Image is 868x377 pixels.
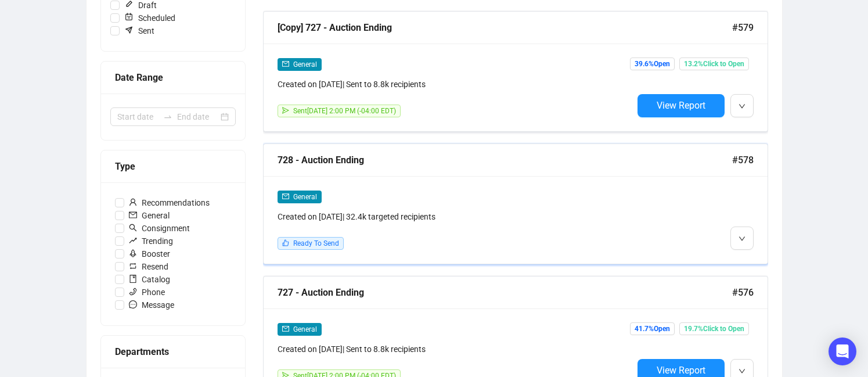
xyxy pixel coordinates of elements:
span: mail [282,325,289,332]
span: Phone [124,286,170,299]
div: Created on [DATE] | Sent to 8.8k recipients [278,343,633,356]
span: Resend [124,260,173,273]
span: Catalog [124,273,175,286]
div: Created on [DATE] | Sent to 8.8k recipients [278,78,633,91]
div: 727 - Auction Ending [278,285,732,300]
span: message [129,300,137,308]
span: General [293,325,317,333]
div: 728 - Auction Ending [278,153,732,167]
div: Date Range [115,70,231,85]
span: Sent [120,24,159,37]
input: Start date [117,110,159,123]
span: to [163,112,172,121]
div: Type [115,159,231,174]
button: View Report [638,94,725,117]
span: Recommendations [124,196,214,209]
span: Booster [124,247,175,260]
span: rocket [129,249,137,257]
span: 41.7% Open [630,322,675,335]
span: Sent [DATE] 2:00 PM (-04:00 EDT) [293,107,396,115]
span: send [282,107,289,114]
div: [Copy] 727 - Auction Ending [278,20,732,35]
span: phone [129,288,137,296]
div: Open Intercom Messenger [829,337,856,365]
span: Consignment [124,222,195,235]
span: Message [124,299,179,311]
span: mail [282,60,289,67]
input: End date [177,110,218,123]
span: mail [282,193,289,200]
span: rise [129,236,137,245]
span: user [129,198,137,206]
a: [Copy] 727 - Auction Ending#579mailGeneralCreated on [DATE]| Sent to 8.8k recipientssendSent[DATE... [263,11,768,132]
span: retweet [129,262,137,270]
span: General [293,60,317,69]
span: #579 [732,20,754,35]
div: Departments [115,344,231,359]
span: down [739,235,745,242]
span: View Report [657,100,705,111]
span: search [129,224,137,232]
span: #576 [732,285,754,300]
span: mail [129,211,137,219]
a: 728 - Auction Ending#578mailGeneralCreated on [DATE]| 32.4k targeted recipientslikeReady To Send [263,143,768,264]
span: Scheduled [120,12,180,24]
span: Ready To Send [293,239,339,247]
span: Trending [124,235,178,247]
span: General [124,209,174,222]
span: View Report [657,365,705,376]
span: down [739,368,745,375]
span: swap-right [163,112,172,121]
span: like [282,239,289,246]
span: 19.7% Click to Open [679,322,749,335]
span: book [129,275,137,283]
div: Created on [DATE] | 32.4k targeted recipients [278,210,633,223]
span: General [293,193,317,201]
span: down [739,103,745,110]
span: 39.6% Open [630,58,675,70]
span: #578 [732,153,754,167]
span: 13.2% Click to Open [679,58,749,70]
